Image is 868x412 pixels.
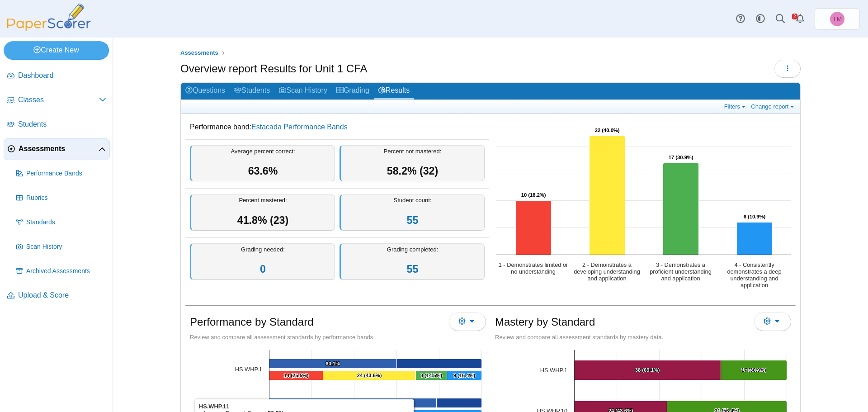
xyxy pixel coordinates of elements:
[323,371,416,380] path: [object Object], 24. 2 - Demonstrates a developing understanding and application.
[26,242,106,251] span: Scan History
[669,155,693,160] text: 17 (30.9%)
[495,333,791,341] div: Review and compare all assessment standards by mastery data.
[590,136,625,255] path: 2 - Demonstrates a developing understanding and application, 22. Overall Assessment Performance.
[4,90,110,111] a: Classes
[749,103,798,110] a: Change report
[4,41,109,59] a: Create New
[340,243,485,280] div: Grading completed:
[453,373,476,378] text: 9 (16.4%)
[650,261,712,282] text: 3 - Demonstrates a proficient understanding and application
[13,163,110,185] a: Performance Bands
[4,4,94,31] img: PaperScorer
[830,12,844,26] span: Travis McFarland
[357,373,382,378] text: 24 (43.6%)
[18,71,106,81] span: Dashboard
[190,314,313,330] h1: Performance by Standard
[190,194,335,231] div: Percent mastered:
[4,25,94,33] a: PaperScorer
[190,243,335,280] div: Grading needed:
[575,360,721,380] path: [object Object], 38. Not Mastered.
[815,8,860,30] a: Travis McFarland
[721,360,787,380] path: [object Object], 17. Mastered.
[181,83,230,99] a: Questions
[235,366,262,373] a: [object Object]
[248,165,278,177] span: 63.6%
[407,263,419,275] a: 55
[232,405,262,412] tspan: HS.WHP.10
[26,169,106,178] span: Performance Bands
[26,218,106,227] span: Standards
[18,95,99,105] span: Classes
[18,119,106,129] span: Students
[722,103,750,110] a: Filters
[4,285,110,307] a: Upload & Score
[727,261,781,289] text: 4 - Consistently demonstrates a deep understanding and application
[790,9,810,29] a: Alerts
[495,314,595,330] h1: Mastery by Standard
[4,138,110,160] a: Assessments
[754,313,791,331] button: More options
[180,49,218,56] span: Assessments
[397,359,482,369] path: [object Object], 39.86012527272727. Average Percent Not Correct.
[420,373,443,378] text: 8 (14.5%)
[744,214,766,219] text: 6 (10.9%)
[185,115,489,139] dd: Performance band:
[251,123,348,131] a: Estacada Performance Bands
[737,223,773,255] path: 4 - Consistently demonstrates a deep understanding and application, 6. Overall Assessment Perform...
[574,261,640,282] text: 2 - Demonstrates a developing understanding and application
[232,405,262,412] a: [object Object]
[325,361,340,366] text: 60.1%
[540,367,567,374] a: HS.WHP.1
[345,400,360,406] text: 78.8%
[663,163,699,255] path: 3 - Demonstrates a proficient understanding and application, 17. Overall Assessment Performance.
[235,366,262,373] tspan: HS.WHP.1
[521,192,546,198] text: 10 (18.2%)
[416,371,447,380] path: [object Object], 8. 3 - Demonstrates a proficient understanding and application.
[180,61,367,76] h1: Overview report Results for Unit 1 CFA
[449,313,486,331] button: More options
[340,194,485,231] div: Student count:
[274,83,332,99] a: Scan History
[340,145,485,182] div: Percent not mastered:
[190,145,335,182] div: Average percent correct:
[230,83,274,99] a: Students
[387,165,438,177] span: 58.2% (32)
[13,236,110,258] a: Scan History
[18,290,106,300] span: Upload & Score
[492,115,796,296] div: Chart. Highcharts interactive chart.
[4,114,110,136] a: Students
[437,398,482,408] path: [object Object], 21.21211272727271. Average Percent Not Correct.
[26,267,106,276] span: Archived Assessments
[332,83,374,99] a: Grading
[19,144,99,154] span: Assessments
[13,212,110,233] a: Standards
[178,47,221,59] a: Assessments
[13,187,110,209] a: Rubrics
[516,201,552,255] path: 1 - Demonstrates limited or no understanding, 10. Overall Assessment Performance.
[635,367,660,373] text: 38 (69.1%)
[26,194,106,203] span: Rubrics
[492,115,796,296] svg: Interactive chart
[190,333,486,341] div: Review and compare all assessment standards by performance bands.
[269,398,437,408] path: [object Object], 78.78788727272729. Average Percent Correct.
[833,16,842,22] span: Travis McFarland
[4,65,110,87] a: Dashboard
[595,128,620,133] text: 22 (40.0%)
[237,214,288,226] span: 41.8% (23)
[407,214,419,226] a: 55
[741,367,766,373] text: 17 (30.9%)
[260,263,266,275] a: 0
[499,261,568,275] text: 1 - Demonstrates limited or no understanding
[13,260,110,282] a: Archived Assessments
[269,359,397,369] path: [object Object], 60.13987472727273. Average Percent Correct.
[447,371,482,380] path: [object Object], 9. 4 - Consistently demonstrates a deep understanding and application.
[269,371,323,380] path: [object Object], 14. 1 - Demonstrates limited or no understanding.
[284,373,309,378] text: 14 (25.5%)
[374,83,414,99] a: Results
